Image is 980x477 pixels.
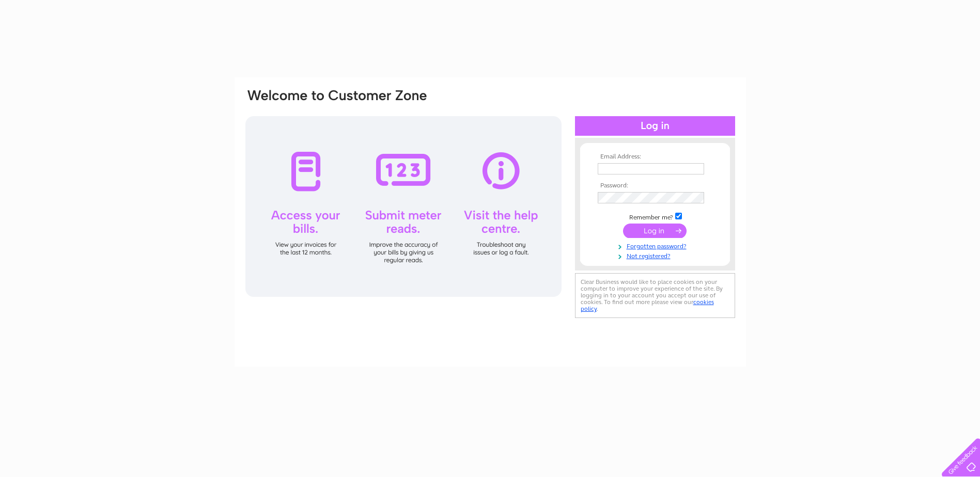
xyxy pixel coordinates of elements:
[595,211,715,221] td: Remember me?
[581,298,714,312] a: cookies policy
[595,153,715,161] th: Email Address:
[595,182,715,189] th: Password:
[598,241,715,250] a: Forgotten password?
[575,273,735,318] div: Clear Business would like to place cookies on your computer to improve your experience of the sit...
[598,250,715,260] a: Not registered?
[623,224,687,238] input: Submit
